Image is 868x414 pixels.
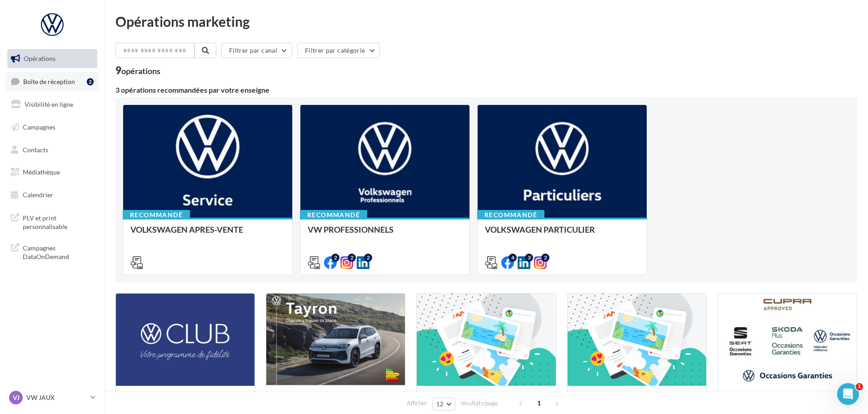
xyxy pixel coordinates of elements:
span: 12 [436,400,444,408]
span: Calendrier [23,191,53,199]
span: Campagnes DataOnDemand [23,242,94,261]
iframe: Intercom live chat [837,383,859,405]
a: Contacts [5,140,99,160]
span: Boîte de réception [23,77,75,85]
a: Campagnes DataOnDemand [5,238,99,265]
div: 4 [509,254,517,262]
span: Opérations [24,55,55,62]
a: PLV et print personnalisable [5,208,99,235]
div: 3 opérations recommandées par votre enseigne [115,86,857,94]
a: Campagnes [5,118,99,137]
span: Afficher [407,399,427,408]
div: 2 [331,254,339,262]
div: 9 [115,65,160,75]
button: Filtrer par catégorie [297,43,380,58]
span: 1 [532,396,546,410]
span: VJ [13,393,20,402]
a: Opérations [5,49,99,68]
span: VOLKSWAGEN PARTICULIER [485,224,595,234]
a: Calendrier [5,185,99,205]
a: Boîte de réception2 [5,72,99,91]
div: 3 [525,254,533,262]
span: Campagnes [23,123,55,131]
p: VW JAUX [26,393,87,402]
div: opérations [121,67,160,75]
div: 2 [541,254,549,262]
a: Médiathèque [5,163,99,182]
div: 2 [87,78,94,85]
span: résultats/page [460,399,498,408]
a: VJ VW JAUX [7,389,97,406]
div: 2 [348,254,356,262]
div: Recommandé [300,210,367,220]
div: Recommandé [477,210,544,220]
span: Contacts [23,145,48,153]
a: Visibilité en ligne [5,95,99,114]
button: 12 [432,398,455,410]
span: 1 [856,383,863,390]
span: Visibilité en ligne [25,100,73,108]
span: VW PROFESSIONNELS [308,224,394,234]
span: PLV et print personnalisable [23,212,94,231]
span: VOLKSWAGEN APRES-VENTE [130,224,243,234]
span: Médiathèque [23,168,60,176]
div: Recommandé [123,210,190,220]
div: 2 [364,254,372,262]
div: Opérations marketing [115,15,857,28]
button: Filtrer par canal [221,43,292,58]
